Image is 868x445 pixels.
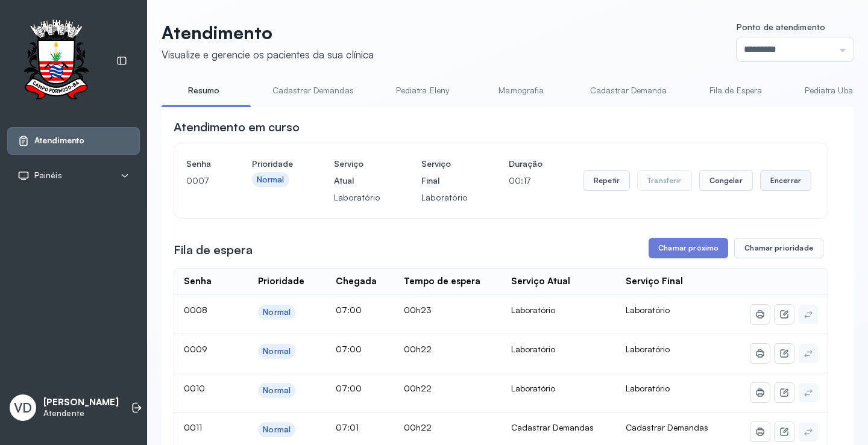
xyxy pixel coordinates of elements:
button: Transferir [637,170,692,191]
button: Congelar [699,170,753,191]
a: Mamografia [479,81,564,101]
button: Chamar próximo [649,238,728,258]
span: 0009 [184,344,207,354]
span: 0010 [184,383,205,393]
span: Laboratório [626,305,670,315]
span: Painéis [34,170,62,181]
div: Visualize e gerencie os pacientes da sua clínica [162,48,374,61]
button: Chamar prioridade [734,238,823,258]
div: Laboratório [511,305,606,316]
a: Cadastrar Demandas [260,81,366,101]
a: Resumo [162,81,246,101]
span: Atendimento [34,135,84,146]
span: Ponto de atendimento [737,22,825,32]
span: 00h22 [404,383,432,393]
div: Serviço Atual [511,276,570,287]
div: Cadastrar Demandas [511,422,606,433]
a: Cadastrar Demanda [578,81,679,101]
button: Encerrar [760,170,811,191]
p: [PERSON_NAME] [43,397,119,408]
span: 07:00 [336,305,362,315]
a: Fila de Espera [694,81,778,101]
p: Atendimento [162,22,374,43]
img: Logotipo do estabelecimento [13,19,99,103]
button: Repetir [583,170,630,191]
h4: Serviço Final [421,155,468,189]
span: 07:01 [336,422,359,432]
h4: Duração [509,155,542,172]
h4: Senha [186,155,211,172]
a: Atendimento [17,135,130,147]
div: Laboratório [511,344,606,355]
div: Prioridade [258,276,304,287]
p: 0007 [186,172,211,189]
span: 00h22 [404,422,432,432]
span: 0008 [184,305,207,315]
span: 00h22 [404,344,432,354]
div: Chegada [336,276,377,287]
div: Tempo de espera [404,276,480,287]
span: Laboratório [626,383,670,393]
div: Senha [184,276,212,287]
div: Normal [263,425,291,435]
h4: Prioridade [252,155,293,172]
div: Normal [263,346,291,356]
div: Serviço Final [626,276,683,287]
h3: Atendimento em curso [174,119,300,135]
div: Normal [263,385,291,396]
div: Normal [257,175,285,185]
span: 00h23 [404,305,432,315]
span: 0011 [184,422,202,432]
div: Normal [263,307,291,317]
div: Laboratório [511,383,606,394]
p: Laboratório [421,189,468,206]
p: Atendente [43,408,119,419]
span: 07:00 [336,383,362,393]
h4: Serviço Atual [334,155,380,189]
p: Laboratório [334,189,380,206]
span: 07:00 [336,344,362,354]
a: Pediatra Eleny [380,81,465,101]
span: Laboratório [626,344,670,354]
span: Cadastrar Demandas [626,422,708,432]
p: 00:17 [509,172,542,189]
h3: Fila de espera [174,241,253,258]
